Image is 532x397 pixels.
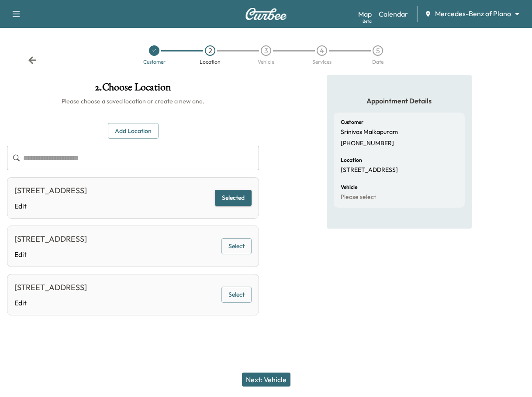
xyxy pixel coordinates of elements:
h6: Please choose a saved location or create a new one. [7,97,259,106]
div: Location [200,59,221,65]
p: [STREET_ADDRESS] [341,166,398,174]
h6: Customer [341,120,363,125]
p: Please select [341,193,376,201]
div: [STREET_ADDRESS] [14,281,87,294]
span: Mercedes-Benz of Plano [435,9,511,19]
a: Edit [14,249,87,260]
div: 2 [205,45,215,56]
div: 4 [317,45,327,56]
a: MapBeta [358,9,372,19]
button: Selected [215,190,252,206]
a: Calendar [379,9,408,19]
img: Curbee Logo [245,8,287,20]
a: Edit [14,298,87,308]
button: Select [221,287,252,303]
div: [STREET_ADDRESS] [14,185,87,197]
div: Services [312,59,332,65]
div: Date [372,59,383,65]
div: Back [28,56,37,65]
h6: Vehicle [341,185,357,190]
div: 5 [373,45,383,56]
h5: Appointment Details [334,96,465,106]
div: 3 [261,45,271,56]
div: Vehicle [258,59,274,65]
div: [STREET_ADDRESS] [14,233,87,245]
p: [PHONE_NUMBER] [341,140,394,147]
h6: Location [341,157,362,163]
button: Select [221,238,252,254]
button: Add Location [108,123,159,139]
div: Beta [363,18,372,24]
h1: 2 . Choose Location [7,82,259,97]
button: Next: Vehicle [242,373,290,387]
a: Edit [14,201,87,211]
div: Customer [143,59,166,65]
p: Srinivas Malkapuram [341,128,398,136]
